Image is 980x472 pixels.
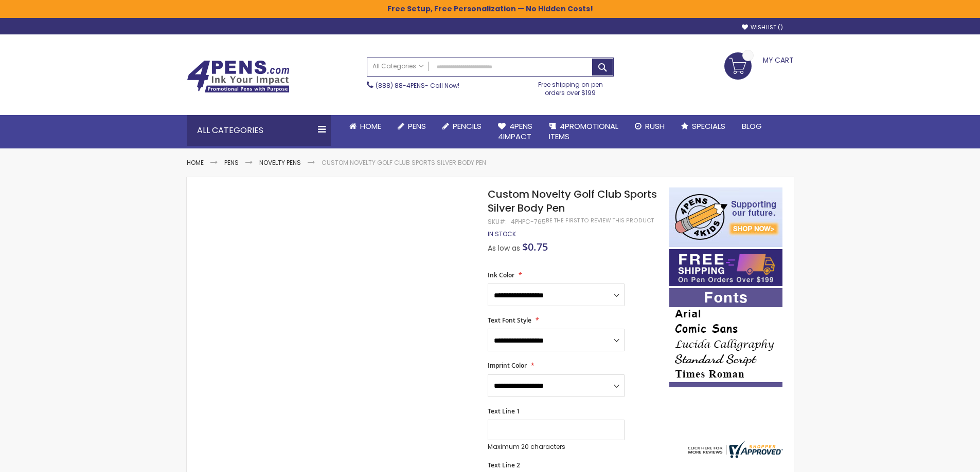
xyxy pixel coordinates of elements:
[673,115,734,138] a: Specials
[511,218,546,226] div: 4PHPC-765
[669,249,782,286] img: Free shipping on orders over $199
[376,81,459,90] span: - Call Now!
[627,115,673,138] a: Rush
[488,316,531,325] span: Text Font Style
[522,240,548,254] span: $0.75
[546,217,654,224] a: Be the first to review this product
[498,121,532,142] span: 4Pens 4impact
[742,24,783,31] a: Wishlist
[645,121,665,131] span: Rush
[685,441,783,458] img: 4pens.com widget logo
[367,58,429,75] a: All Categories
[549,121,618,142] span: 4PROMOTIONAL ITEMS
[488,230,516,238] span: In stock
[488,230,516,238] div: Availability
[488,407,520,416] span: Text Line 1
[187,115,331,146] div: All Categories
[488,271,514,279] span: Ink Color
[488,187,657,215] span: Custom Novelty Golf Club Sports Silver Body Pen
[224,158,239,167] a: Pens
[360,121,381,131] span: Home
[376,81,425,90] a: (888) 88-4PENS
[669,288,782,387] img: font-personalization-examples
[322,159,486,167] li: Custom Novelty Golf Club Sports Silver Body Pen
[488,443,625,451] p: Maximum 20 characters
[187,60,290,93] img: 4Pens Custom Pens and Promotional Products
[734,115,770,138] a: Blog
[685,451,783,460] a: 4pens.com certificate URL
[341,115,389,138] a: Home
[187,158,204,167] a: Home
[742,121,762,131] span: Blog
[541,115,627,148] a: 4PROMOTIONALITEMS
[692,121,725,131] span: Specials
[408,121,426,131] span: Pens
[488,217,507,226] strong: SKU
[372,62,424,70] span: All Categories
[389,115,434,138] a: Pens
[490,115,541,148] a: 4Pens4impact
[895,444,980,472] iframe: Google Customer Reviews
[434,115,490,138] a: Pencils
[488,243,520,253] span: As low as
[453,121,482,131] span: Pencils
[488,461,520,469] span: Text Line 2
[488,361,527,370] span: Imprint Color
[259,158,301,167] a: Novelty Pens
[527,77,614,97] div: Free shipping on pen orders over $199
[669,187,782,247] img: 4pens 4 kids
